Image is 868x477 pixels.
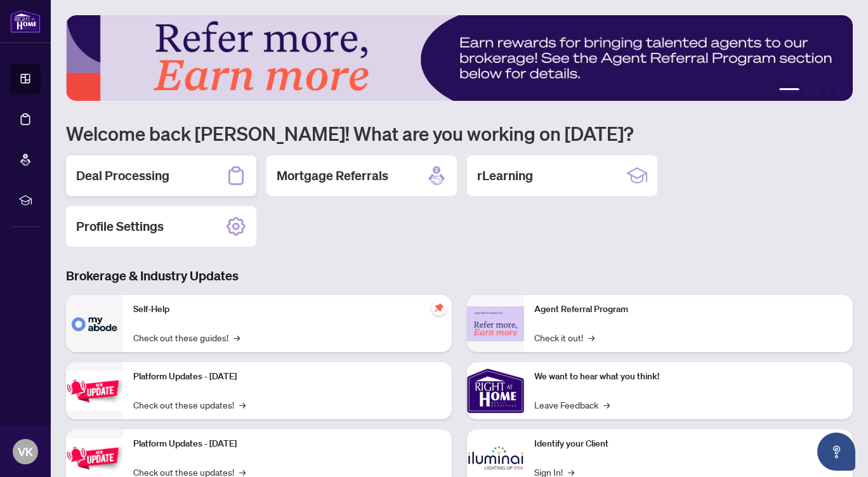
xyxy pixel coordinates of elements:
[835,88,840,93] button: 5
[805,88,810,93] button: 2
[18,443,33,461] span: VK
[534,398,610,412] a: Leave Feedback→
[534,303,843,317] p: Agent Referral Program
[825,88,830,93] button: 4
[66,371,123,411] img: Platform Updates - July 21, 2025
[66,15,853,101] img: Slide 0
[534,330,595,344] a: Check it out!→
[10,10,41,33] img: logo
[133,370,442,384] p: Platform Updates - [DATE]
[76,218,164,235] h2: Profile Settings
[603,398,610,412] span: →
[817,433,855,471] button: Open asap
[76,167,169,185] h2: Deal Processing
[233,330,240,344] span: →
[133,398,246,412] a: Check out these updates!→
[133,437,442,451] p: Platform Updates - [DATE]
[66,295,123,352] img: Self-Help
[66,267,853,285] h3: Brokerage & Industry Updates
[534,370,843,384] p: We want to hear what you think!
[779,88,799,93] button: 1
[431,300,447,315] span: pushpin
[815,88,820,93] button: 3
[588,330,595,344] span: →
[239,398,246,412] span: →
[133,330,240,344] a: Check out these guides!→
[277,167,388,185] h2: Mortgage Referrals
[467,306,524,341] img: Agent Referral Program
[133,303,442,317] p: Self-Help
[477,167,533,185] h2: rLearning
[467,362,524,419] img: We want to hear what you think!
[66,121,853,145] h1: Welcome back [PERSON_NAME]! What are you working on [DATE]?
[534,437,843,451] p: Identify your Client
